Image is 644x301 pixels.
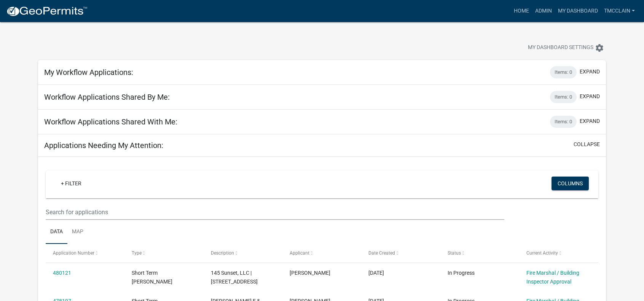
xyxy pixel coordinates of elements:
[53,270,71,276] a: 480121
[550,66,577,78] div: Items: 0
[555,4,601,18] a: My Dashboard
[580,68,600,76] button: expand
[550,91,577,103] div: Items: 0
[526,250,558,256] span: Current Activity
[522,40,610,55] button: My Dashboard Settingssettings
[53,250,94,256] span: Application Number
[448,270,475,276] span: In Progress
[211,270,258,285] span: 145 Sunset, LLC | 145 SUNSET DR
[550,116,577,128] div: Items: 0
[46,204,505,220] input: Search for applications
[574,140,600,148] button: collapse
[519,244,598,262] datatable-header-cell: Current Activity
[580,117,600,125] button: expand
[368,270,384,276] span: 09/17/2025
[44,117,177,126] h5: Workflow Applications Shared With Me:
[44,68,133,77] h5: My Workflow Applications:
[203,244,282,262] datatable-header-cell: Description
[67,220,88,244] a: Map
[448,250,461,256] span: Status
[526,270,579,285] a: Fire Marshal / Building Inspector Approval
[290,270,330,276] span: Ralph Jordan
[124,244,203,262] datatable-header-cell: Type
[528,43,593,53] span: My Dashboard Settings
[552,177,589,190] button: Columns
[44,141,163,150] h5: Applications Needing My Attention:
[290,250,309,256] span: Applicant
[440,244,519,262] datatable-header-cell: Status
[361,244,440,262] datatable-header-cell: Date Created
[532,4,555,18] a: Admin
[55,177,88,190] a: + Filter
[132,250,142,256] span: Type
[511,4,532,18] a: Home
[211,250,234,256] span: Description
[46,244,124,262] datatable-header-cell: Application Number
[595,43,604,53] i: settings
[580,92,600,100] button: expand
[368,250,395,256] span: Date Created
[132,270,172,285] span: Short Term Rental Registration
[44,92,170,102] h5: Workflow Applications Shared By Me:
[46,220,67,244] a: Data
[601,4,638,18] a: tmcclain
[282,244,361,262] datatable-header-cell: Applicant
